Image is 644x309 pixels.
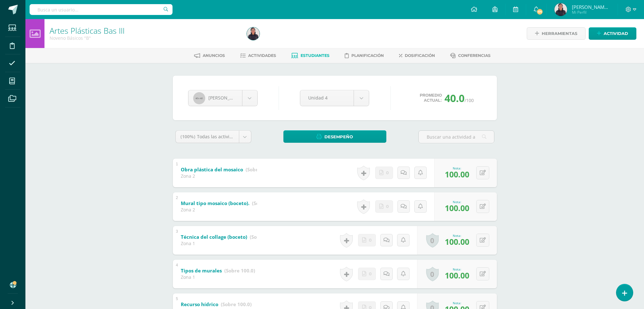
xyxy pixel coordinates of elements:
[180,134,195,140] span: (100%)
[181,207,257,213] div: Zona 2
[181,232,281,242] a: Técnica del collage (boceto) (Sobre 100.0)
[203,53,225,58] span: Anuncios
[351,53,384,58] span: Planificación
[419,131,494,143] input: Buscar una actividad aquí...
[181,165,276,175] a: Obra plástica del mosaico (Sobre 100.0)
[181,198,283,209] a: Mural tipo mosaico (boceto). (Sobre 100.0)
[345,51,384,61] a: Planificación
[426,233,439,248] a: 0
[224,267,255,274] strong: (Sobre 100.0)
[252,200,283,206] strong: (Sobre 100.0)
[445,169,469,180] span: 100.00
[604,28,628,39] span: Actividad
[247,27,260,40] img: 67078d01e56025b9630a76423ab6604b.png
[450,51,491,61] a: Conferencias
[50,35,239,41] div: Noveno Básicos 'B'
[542,28,577,39] span: Herramientas
[291,51,329,61] a: Estudiantes
[369,234,372,246] span: 0
[181,267,222,274] b: Tipos de murales
[194,51,225,61] a: Anuncios
[445,301,469,305] div: Nota:
[405,53,435,58] span: Dosificación
[176,131,251,143] a: (100%)Todas las actividades de esta unidad
[458,53,491,58] span: Conferencias
[50,26,239,35] h1: Artes Plásticas Bas III
[399,51,435,61] a: Dosificación
[193,92,205,104] img: 40x40
[445,267,469,271] div: Nota:
[589,27,636,40] a: Actividad
[197,134,276,140] span: Todas las actividades de esta unidad
[445,236,469,247] span: 100.00
[188,90,257,106] a: [PERSON_NAME]
[554,3,567,16] img: 67078d01e56025b9630a76423ab6604b.png
[240,51,276,61] a: Actividades
[444,91,464,105] span: 40.0
[221,301,252,307] strong: (Sobre 100.0)
[445,203,469,213] span: 100.00
[426,267,439,281] a: 0
[181,266,255,276] a: Tipos de murales (Sobre 100.0)
[386,167,389,179] span: 0
[208,95,244,101] span: [PERSON_NAME]
[324,131,353,143] span: Desempeño
[572,10,610,15] span: Mi Perfil
[246,166,276,173] strong: (Sobre 100.0)
[369,268,372,280] span: 0
[445,166,469,170] div: Nota:
[308,90,346,105] span: Unidad 4
[445,270,469,281] span: 100.00
[250,234,281,240] strong: (Sobre 100.0)
[300,90,369,106] a: Unidad 4
[181,301,218,307] b: Recurso hídrico
[420,93,442,103] span: Promedio actual:
[50,25,125,36] a: Artes Plásticas Bas III
[181,166,243,173] b: Obra plástica del mosaico
[536,8,543,15] span: 171
[30,4,173,15] input: Busca un usuario...
[283,130,386,143] a: Desempeño
[248,53,276,58] span: Actividades
[301,53,329,58] span: Estudiantes
[181,173,257,179] div: Zona 2
[445,200,469,204] div: Nota:
[386,201,389,212] span: 0
[181,274,255,280] div: Zona 1
[445,233,469,238] div: Nota:
[527,27,586,40] a: Herramientas
[464,97,474,103] span: /100
[181,234,247,240] b: Técnica del collage (boceto)
[181,200,249,206] b: Mural tipo mosaico (boceto).
[572,4,610,10] span: [PERSON_NAME] [PERSON_NAME]
[181,240,257,246] div: Zona 1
